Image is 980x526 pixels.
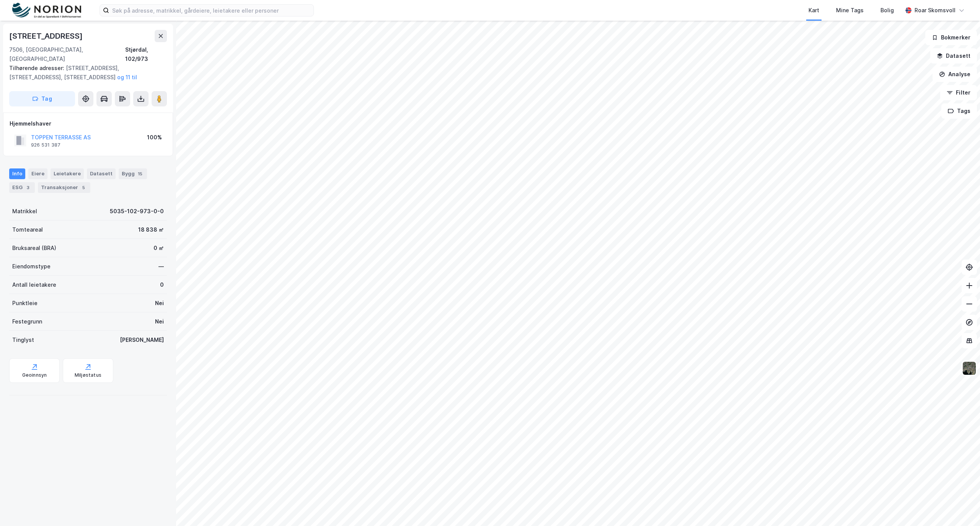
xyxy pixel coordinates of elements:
[9,182,35,193] div: ESG
[120,335,164,345] div: [PERSON_NAME]
[22,372,47,378] div: Geoinnsyn
[155,299,164,308] div: Nei
[147,133,162,142] div: 100%
[158,262,164,271] div: —
[119,168,147,179] div: Bygg
[836,6,864,15] div: Mine Tags
[880,6,894,15] div: Bolig
[12,243,56,253] div: Bruksareal (BRA)
[38,182,90,193] div: Transaksjoner
[941,103,977,119] button: Tags
[12,225,43,234] div: Tomteareal
[9,65,66,71] span: Tilhørende adresser:
[75,372,101,378] div: Miljøstatus
[31,142,60,148] div: 926 531 387
[940,85,977,100] button: Filter
[9,64,161,82] div: [STREET_ADDRESS], [STREET_ADDRESS], [STREET_ADDRESS]
[930,48,977,64] button: Datasett
[109,5,314,16] input: Søk på adresse, matrikkel, gårdeiere, leietakere eller personer
[9,168,25,179] div: Info
[808,6,819,15] div: Kart
[12,262,51,271] div: Eiendomstype
[12,280,56,289] div: Antall leietakere
[136,170,144,178] div: 15
[962,361,977,376] img: 9k=
[12,335,34,345] div: Tinglyst
[12,3,81,18] img: norion-logo.80e7a08dc31c2e691866.png
[138,225,164,234] div: 18 838 ㎡
[9,30,84,42] div: [STREET_ADDRESS]
[154,243,164,253] div: 0 ㎡
[933,67,977,82] button: Analyse
[12,317,42,326] div: Festegrunn
[24,184,32,191] div: 3
[10,119,167,128] div: Hjemmelshaver
[51,168,84,179] div: Leietakere
[9,45,125,64] div: 7506, [GEOGRAPHIC_DATA], [GEOGRAPHIC_DATA]
[12,299,38,308] div: Punktleie
[9,91,75,106] button: Tag
[925,30,977,45] button: Bokmerker
[80,184,87,191] div: 5
[110,207,164,216] div: 5035-102-973-0-0
[87,168,116,179] div: Datasett
[915,6,955,15] div: Roar Skomsvoll
[12,207,37,216] div: Matrikkel
[28,168,47,179] div: Eiere
[160,280,164,289] div: 0
[125,45,167,64] div: Stjørdal, 102/973
[942,489,980,526] iframe: Chat Widget
[155,317,164,326] div: Nei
